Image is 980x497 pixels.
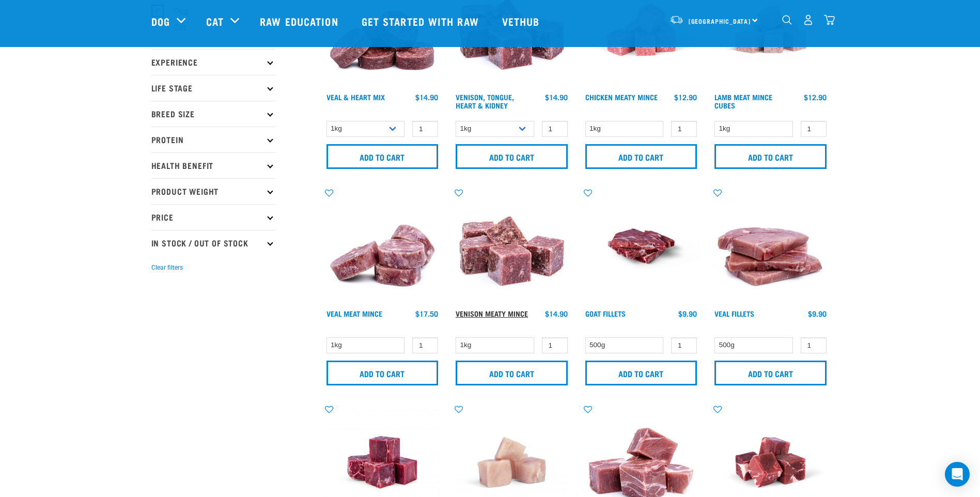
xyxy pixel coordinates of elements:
[206,13,224,29] a: Cat
[324,188,441,305] img: 1160 Veal Meat Mince Medallions 01
[542,121,568,137] input: 1
[351,1,492,42] a: Get started with Raw
[714,361,827,385] input: Add to cart
[415,309,438,318] div: $17.50
[453,188,570,305] img: 1117 Venison Meat Mince 01
[250,1,351,42] a: Raw Education
[585,312,626,315] a: Goat Fillets
[326,312,382,315] a: Veal Meat Mince
[456,95,514,107] a: Venison, Tongue, Heart & Kidney
[583,188,700,305] img: Raw Essentials Goat Fillets
[585,95,658,99] a: Chicken Meaty Mince
[151,263,183,272] button: Clear filters
[456,144,568,169] input: Add to cart
[151,49,275,75] p: Experience
[808,309,827,318] div: $9.90
[674,93,697,101] div: $12.90
[151,152,275,178] p: Health Benefit
[545,309,568,318] div: $14.90
[804,93,827,101] div: $12.90
[151,101,275,127] p: Breed Size
[671,121,697,137] input: 1
[782,15,792,25] img: home-icon-1@2x.png
[678,309,697,318] div: $9.90
[689,19,751,23] span: [GEOGRAPHIC_DATA]
[714,144,827,169] input: Add to cart
[151,178,275,204] p: Product Weight
[326,144,439,169] input: Add to cart
[945,462,970,487] div: Open Intercom Messenger
[585,361,697,385] input: Add to cart
[714,312,754,315] a: Veal Fillets
[326,95,385,99] a: Veal & Heart Mix
[151,204,275,230] p: Price
[151,127,275,152] p: Protein
[326,361,439,385] input: Add to cart
[585,144,697,169] input: Add to cart
[151,13,170,29] a: Dog
[670,15,683,24] img: van-moving.png
[545,93,568,101] div: $14.90
[801,337,827,353] input: 1
[151,230,275,256] p: In Stock / Out Of Stock
[456,361,568,385] input: Add to cart
[801,121,827,137] input: 1
[415,93,438,101] div: $14.90
[456,312,528,315] a: Venison Meaty Mince
[712,188,829,305] img: Stack Of Raw Veal Fillets
[542,337,568,353] input: 1
[671,337,697,353] input: 1
[803,14,814,25] img: user.png
[714,95,772,107] a: Lamb Meat Mince Cubes
[151,75,275,101] p: Life Stage
[824,14,835,25] img: home-icon@2x.png
[412,121,438,137] input: 1
[492,1,553,42] a: Vethub
[412,337,438,353] input: 1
